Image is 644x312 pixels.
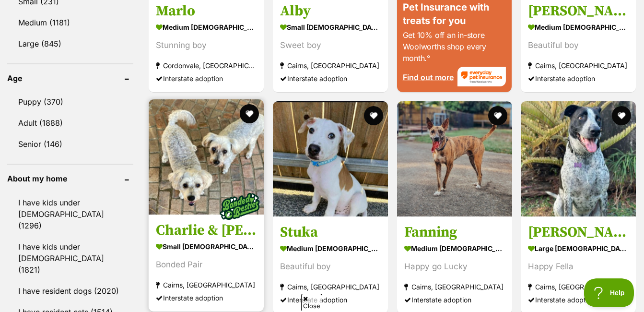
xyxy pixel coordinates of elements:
[521,101,636,216] img: Hector - German Shorthaired Pointer Dog
[156,2,257,20] h3: Marlo
[528,20,629,34] strong: medium [DEMOGRAPHIC_DATA] Dog
[156,221,257,240] h3: Charlie & [PERSON_NAME]
[149,214,264,312] a: Charlie & [PERSON_NAME] small [DEMOGRAPHIC_DATA] Dog Bonded Pair Cairns, [GEOGRAPHIC_DATA] Inters...
[528,241,629,255] strong: large [DEMOGRAPHIC_DATA] Dog
[280,293,381,306] div: Interstate adoption
[397,101,512,216] img: Fanning - Mixed breed Dog
[404,260,505,273] div: Happy go Lucky
[528,293,629,306] div: Interstate adoption
[7,174,133,183] header: About my home
[156,20,257,34] strong: medium [DEMOGRAPHIC_DATA] Dog
[280,59,381,72] strong: Cairns, [GEOGRAPHIC_DATA]
[156,240,257,253] strong: small [DEMOGRAPHIC_DATA] Dog
[240,104,259,123] button: favourite
[156,39,257,52] div: Stunning boy
[612,106,631,125] button: favourite
[7,92,133,112] a: Puppy (370)
[528,39,629,52] div: Beautiful boy
[280,260,381,273] div: Beautiful boy
[280,223,381,241] h3: Stuka
[7,34,133,54] a: Large (845)
[404,241,505,255] strong: medium [DEMOGRAPHIC_DATA] Dog
[149,99,264,215] img: Charlie & Isa - Maltese Dog
[404,280,505,293] strong: Cairns, [GEOGRAPHIC_DATA]
[7,134,133,154] a: Senior (146)
[156,291,257,304] div: Interstate adoption
[280,280,381,293] strong: Cairns, [GEOGRAPHIC_DATA]
[7,12,133,33] a: Medium (1181)
[280,2,381,20] h3: Alby
[301,294,322,311] span: Close
[528,2,629,20] h3: [PERSON_NAME]
[528,280,629,293] strong: Cairns, [GEOGRAPHIC_DATA]
[488,106,507,125] button: favourite
[7,74,133,83] header: Age
[584,278,634,307] iframe: Help Scout Beacon - Open
[280,72,381,85] div: Interstate adoption
[528,59,629,72] strong: Cairns, [GEOGRAPHIC_DATA]
[528,72,629,85] div: Interstate adoption
[156,278,257,291] strong: Cairns, [GEOGRAPHIC_DATA]
[273,101,388,216] img: Stuka - Bull Arab Dog
[156,258,257,271] div: Bonded Pair
[7,281,133,301] a: I have resident dogs (2020)
[156,59,257,72] strong: Gordonvale, [GEOGRAPHIC_DATA]
[404,223,505,241] h3: Fanning
[280,20,381,34] strong: small [DEMOGRAPHIC_DATA] Dog
[156,72,257,85] div: Interstate adoption
[280,39,381,52] div: Sweet boy
[7,113,133,133] a: Adult (1888)
[280,241,381,255] strong: medium [DEMOGRAPHIC_DATA] Dog
[364,106,383,125] button: favourite
[528,260,629,273] div: Happy Fella
[7,237,133,280] a: I have kids under [DEMOGRAPHIC_DATA] (1821)
[216,182,264,230] img: bonded besties
[528,223,629,241] h3: [PERSON_NAME]
[7,192,133,236] a: I have kids under [DEMOGRAPHIC_DATA] (1296)
[404,293,505,306] div: Interstate adoption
